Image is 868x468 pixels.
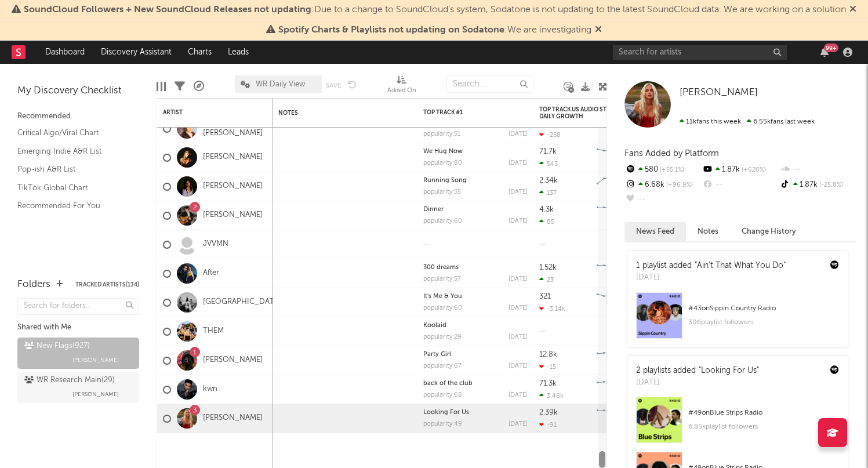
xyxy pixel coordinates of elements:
[446,75,533,93] input: Search...
[256,81,305,88] span: WR Daily View
[24,373,115,387] div: WR Research Main ( 29 )
[509,160,528,166] div: [DATE]
[539,305,565,313] div: -3.14k
[636,365,759,377] div: 2 playlists added
[17,321,139,335] div: Shared with Me
[423,148,463,155] a: We Hug Now
[423,380,528,387] div: back of the club
[203,269,219,278] a: After
[423,351,528,358] div: Party Girl
[278,26,504,35] span: Spotify Charts & Playlists not updating on Sodatone
[326,82,341,89] button: Save
[539,148,557,155] div: 71.7k
[539,276,554,284] div: 23
[37,41,93,64] a: Dashboard
[278,26,591,35] span: : We are investigating
[17,372,139,403] a: WR Research Main(29)[PERSON_NAME]
[591,201,644,230] svg: Chart title
[539,264,557,271] div: 1.52k
[220,41,257,64] a: Leads
[539,189,557,197] div: 137
[423,206,528,213] div: Dinner
[686,222,730,241] button: Notes
[423,409,528,416] div: Looking For Us
[423,351,451,358] a: Party Girl
[702,177,779,193] div: --
[509,363,528,369] div: [DATE]
[387,70,416,103] div: Added On
[688,420,839,434] div: 6.85k playlist followers
[591,114,644,143] svg: Chart title
[24,5,846,14] span: : Due to a change to SoundCloud's system, Sodatone is not updating to the latest SoundCloud data....
[539,177,558,184] div: 2.34k
[539,392,564,400] div: 3.46k
[423,264,528,271] div: 300 dreams
[509,218,528,224] div: [DATE]
[591,346,644,375] svg: Chart title
[93,41,180,64] a: Discovery Assistant
[75,282,139,288] button: Tracked Artists(134)
[820,48,829,57] button: 99+
[17,338,139,369] a: New Flags(927)[PERSON_NAME]
[509,189,528,195] div: [DATE]
[591,404,644,433] svg: Chart title
[624,222,686,241] button: News Feed
[591,375,644,404] svg: Chart title
[702,162,779,177] div: 1.87k
[509,276,528,282] div: [DATE]
[539,218,554,226] div: 85
[539,293,551,300] div: 321
[539,380,557,387] div: 71.3k
[423,131,460,137] div: popularity: 51
[24,339,90,353] div: New Flags ( 927 )
[636,272,786,284] div: [DATE]
[688,302,839,315] div: # 43 on Sippin Country Radio
[680,118,815,125] span: 6.55k fans last week
[591,288,644,317] svg: Chart title
[423,264,459,271] a: 300 dreams
[423,392,462,398] div: popularity: 68
[627,292,848,347] a: #43onSippin Country Radio306playlist followers
[824,43,838,52] div: 99 +
[203,384,217,394] a: kwn
[423,206,444,213] a: Dinner
[539,409,558,416] div: 2.39k
[688,406,839,420] div: # 49 on Blue Strips Radio
[624,149,719,158] span: Fans Added by Platform
[203,326,224,336] a: THEM
[695,262,786,270] a: "Ain't That What You Do"
[17,145,128,158] a: Emerging Indie A&R List
[17,110,139,124] div: Recommended
[509,305,528,311] div: [DATE]
[203,119,267,139] a: Cat [PERSON_NAME]
[624,177,702,193] div: 6.68k
[72,387,119,401] span: [PERSON_NAME]
[17,182,128,194] a: TikTok Global Chart
[203,182,263,191] a: [PERSON_NAME]
[278,110,394,117] div: Notes
[849,5,856,14] span: Dismiss
[175,70,185,103] div: Filters
[423,363,462,369] div: popularity: 67
[613,45,787,60] input: Search for artists
[203,413,263,423] a: [PERSON_NAME]
[423,177,467,184] a: Running Song
[423,276,461,282] div: popularity: 57
[157,70,166,103] div: Edit Columns
[595,26,602,35] span: Dismiss
[539,131,561,139] div: -258
[423,305,462,311] div: popularity: 60
[203,211,263,220] a: [PERSON_NAME]
[423,322,446,329] a: Koolaid
[423,189,461,195] div: popularity: 55
[17,298,139,315] input: Search for folders...
[72,353,119,367] span: [PERSON_NAME]
[779,162,856,177] div: --
[17,278,50,292] div: Folders
[423,218,462,224] div: popularity: 60
[203,355,263,365] a: [PERSON_NAME]
[194,70,204,103] div: A&R Pipeline
[636,377,759,389] div: [DATE]
[423,421,462,427] div: popularity: 49
[539,206,554,213] div: 4.3k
